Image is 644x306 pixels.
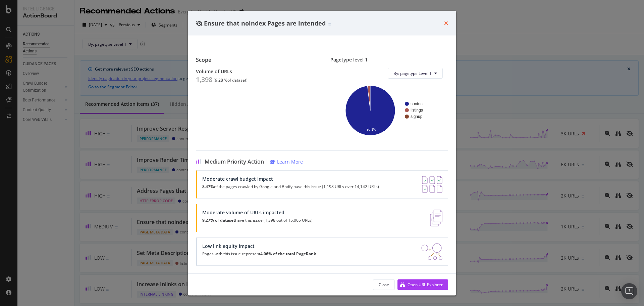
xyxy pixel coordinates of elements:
[202,243,316,249] div: Low link equity impact
[411,108,423,113] text: listings
[621,283,637,299] div: Open Intercom Messenger
[196,20,203,26] div: eye-slash
[388,68,443,79] button: By: pagetype Level 1
[202,184,379,189] p: of the pages crawled by Google and Botify have this issue (1,198 URLs over 14,142 URLs)
[393,70,432,76] span: By: pagetype Level 1
[202,217,235,223] strong: 9.27% of dataset
[202,184,214,189] strong: 8.47%
[188,11,456,295] div: modal
[214,78,248,83] div: ( 9.28 % of dataset )
[330,57,448,62] div: Pagetype level 1
[196,57,314,63] div: Scope
[202,176,379,182] div: Moderate crawl budget impact
[270,159,303,165] a: Learn More
[411,114,423,119] text: signup
[373,279,395,290] button: Close
[430,210,442,226] img: e5DMFwAAAABJRU5ErkJggg==
[421,243,442,260] img: DDxVyA23.png
[367,128,376,131] text: 98.1%
[397,279,448,290] button: Open URL Explorer
[196,76,212,84] div: 1,398
[196,69,314,74] div: Volume of URLs
[205,159,264,165] span: Medium Priority Action
[277,159,303,165] div: Learn More
[411,101,424,106] text: content
[336,84,440,137] svg: A chart.
[422,176,442,193] img: AY0oso9MOvYAAAAASUVORK5CYII=
[408,281,443,287] div: Open URL Explorer
[444,19,448,28] div: times
[202,218,313,223] p: have this issue (1,398 out of 15,065 URLs)
[202,252,316,256] p: Pages with this issue represent
[379,281,389,287] div: Close
[204,19,326,27] span: Ensure that noindex Pages are intended
[202,210,313,215] div: Moderate volume of URLs impacted
[260,251,316,257] strong: 4.06% of the total PageRank
[328,23,331,25] img: Equal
